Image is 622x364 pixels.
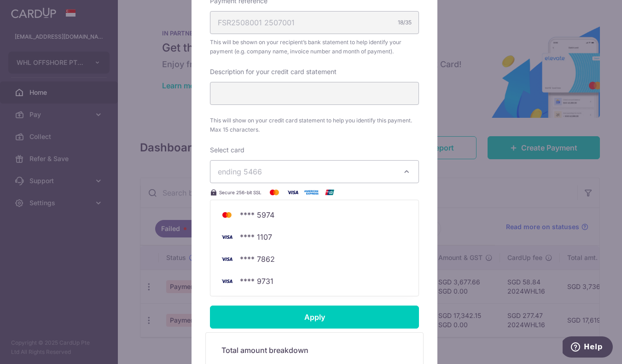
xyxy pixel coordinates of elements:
[210,306,419,329] input: Apply
[302,187,320,198] img: American Express
[210,116,419,134] span: This will show on your credit card statement to help you identify this payment. Max 15 characters.
[320,187,339,198] img: UnionPay
[284,187,302,198] img: Visa
[221,345,407,356] h5: Total amount breakdown
[210,160,419,183] button: ending 5466
[218,209,236,220] img: Bank Card
[210,67,337,76] label: Description for your credit card statement
[210,145,244,155] label: Select card
[218,276,236,287] img: Bank Card
[219,189,262,196] span: Secure 256-bit SSL
[398,18,412,27] div: 18/35
[210,38,419,56] span: This will be shown on your recipient’s bank statement to help identify your payment (e.g. company...
[218,254,236,265] img: Bank Card
[218,167,262,176] span: ending 5466
[218,231,236,243] img: Bank Card
[265,187,284,198] img: Mastercard
[563,336,613,359] iframe: Opens a widget where you can find more information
